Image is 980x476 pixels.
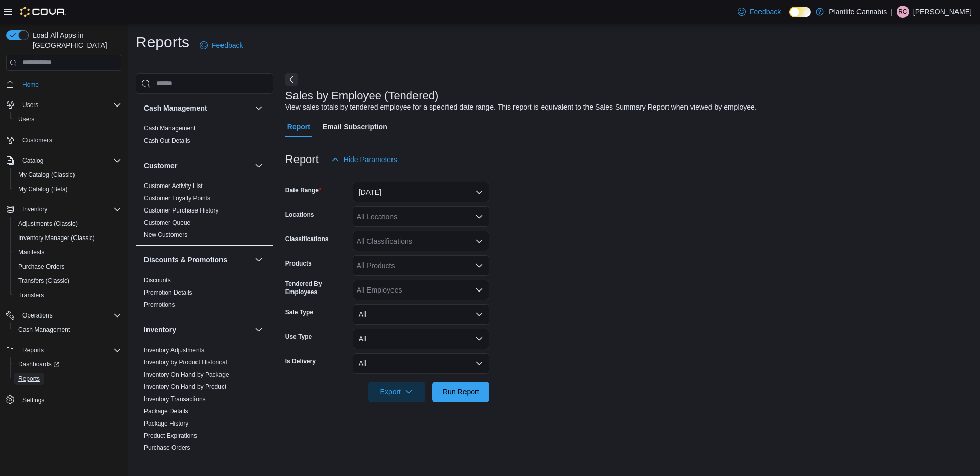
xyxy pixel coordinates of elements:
a: Users [14,113,38,125]
span: My Catalog (Beta) [14,183,121,195]
button: Users [10,112,126,126]
a: Reports [14,373,44,385]
button: Inventory Manager (Classic) [10,231,126,245]
h3: Sales by Employee (Tendered) [285,90,439,102]
span: Inventory Manager (Classic) [14,232,121,244]
span: Catalog [22,156,43,165]
button: Adjustments (Classic) [10,217,126,231]
button: Customers [2,133,126,147]
h1: Reports [136,32,189,52]
button: Open list of options [475,237,483,245]
span: Run Report [443,387,479,397]
span: Inventory [18,203,121,216]
span: Users [18,99,121,111]
span: Reports [14,373,121,385]
span: Dashboards [18,360,59,368]
span: Customer Queue [144,219,190,227]
button: Open list of options [475,261,483,270]
button: Catalog [18,154,47,167]
span: Promotion Details [144,288,192,297]
span: Inventory Transactions [144,395,206,403]
a: Purchase Orders [14,260,69,273]
span: Cash Management [18,326,70,334]
label: Date Range [285,186,322,194]
button: Reports [2,343,126,357]
a: Inventory On Hand by Product [144,383,226,390]
span: Dashboards [14,358,121,371]
a: My Catalog (Beta) [14,183,72,195]
button: My Catalog (Beta) [10,182,126,196]
span: Product Expirations [144,432,197,440]
a: Package History [144,420,188,427]
span: My Catalog (Classic) [14,169,121,181]
span: Customers [22,136,52,144]
a: Customer Loyalty Points [144,195,210,202]
span: Users [14,113,121,125]
span: Transfers (Classic) [14,275,121,287]
span: Cash Out Details [144,137,190,145]
span: Inventory Manager (Classic) [18,234,95,242]
button: Reports [10,372,126,386]
button: Run Report [432,382,489,402]
span: My Catalog (Classic) [18,171,75,179]
button: Operations [18,309,57,322]
span: Inventory On Hand by Product [144,383,226,391]
button: Discounts & Promotions [144,255,251,265]
a: Discounts [144,277,171,284]
a: Customer Queue [144,219,190,226]
a: New Customers [144,231,187,239]
span: RC [898,6,907,18]
span: Catalog [18,154,121,167]
span: Home [18,78,121,91]
a: Feedback [195,35,247,56]
a: Feedback [733,2,785,22]
span: Adjustments (Classic) [14,218,121,230]
span: Load All Apps in [GEOGRAPHIC_DATA] [29,30,121,50]
button: Catalog [2,153,126,168]
button: Next [285,73,298,86]
button: Purchase Orders [10,259,126,274]
button: Inventory [18,203,52,216]
button: All [353,329,489,349]
button: Customer [253,160,265,172]
span: Hide Parameters [344,154,397,165]
span: Reports [22,346,44,354]
p: [PERSON_NAME] [913,6,972,18]
div: Robert Cadieux [897,6,909,18]
a: Inventory Transactions [144,395,206,403]
span: New Customers [144,231,187,239]
h3: Discounts & Promotions [144,255,227,265]
a: Cash Management [14,324,74,336]
label: Products [285,259,312,268]
label: Locations [285,210,314,219]
label: Is Delivery [285,357,316,365]
span: Transfers [18,291,44,299]
span: Package Details [144,407,188,415]
button: All [353,353,489,374]
a: My Catalog (Classic) [14,169,79,181]
span: Purchase Orders [18,262,65,271]
a: Adjustments (Classic) [14,218,82,230]
span: Purchase Orders [14,260,121,273]
span: Feedback [750,7,781,17]
a: Transfers (Classic) [14,275,73,287]
span: Users [22,101,38,109]
input: Dark Mode [789,7,811,17]
span: Inventory [22,205,47,214]
button: Transfers [10,288,126,302]
label: Tendered By Employees [285,280,349,296]
h3: Report [285,153,319,166]
button: Users [18,99,42,111]
button: [DATE] [353,182,489,202]
button: Users [2,98,126,112]
a: Purchase Orders [144,444,190,452]
h3: Cash Management [144,103,207,113]
a: Customer Purchase History [144,207,219,214]
nav: Complex example [6,73,121,434]
span: Transfers (Classic) [18,277,69,285]
a: Inventory Manager (Classic) [14,232,99,244]
button: Operations [2,308,126,323]
span: Discounts [144,276,171,284]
